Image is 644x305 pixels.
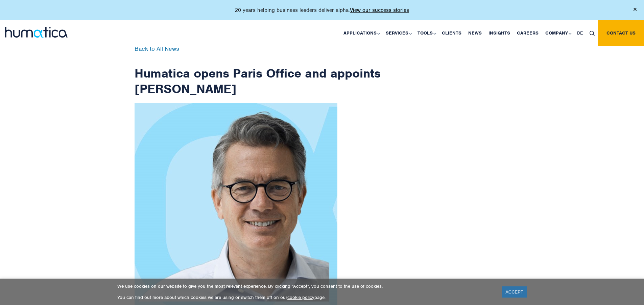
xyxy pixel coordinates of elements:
a: Contact us [598,20,644,46]
img: logo [5,27,68,38]
a: Back to All News [135,45,179,52]
a: View our success stories [350,7,409,14]
a: cookie policy [287,295,314,300]
a: Careers [514,20,542,46]
a: Insights [485,20,514,46]
a: Applications [340,20,382,46]
a: News [465,20,485,46]
img: search_icon [590,31,595,36]
p: You can find out more about which cookies we are using or switch them off on our page. [117,295,494,300]
p: 20 years helping business leaders deliver alpha. [235,7,409,14]
a: ACCEPT [502,286,527,298]
p: We use cookies on our website to give you the most relevant experience. By clicking “Accept”, you... [117,283,494,289]
a: DE [574,20,586,46]
a: Clients [438,20,465,46]
a: Tools [414,20,438,46]
h1: Humatica opens Paris Office and appoints [PERSON_NAME] [135,46,381,96]
a: Services [382,20,414,46]
span: DE [577,30,583,36]
a: Company [542,20,574,46]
